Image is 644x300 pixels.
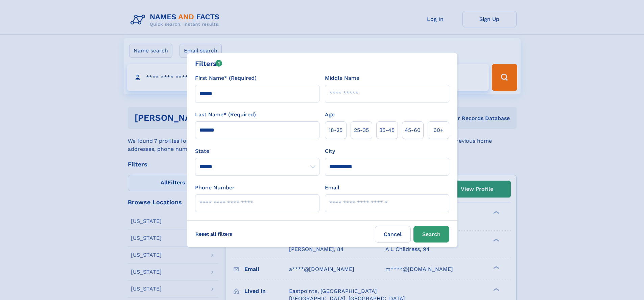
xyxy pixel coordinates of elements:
[433,126,444,134] span: 60+
[354,126,369,134] span: 25‑35
[379,126,395,134] span: 35‑45
[325,184,339,192] label: Email
[195,74,257,82] label: First Name* (Required)
[413,226,449,243] button: Search
[195,111,256,119] label: Last Name* (Required)
[195,59,222,69] div: Filters
[191,226,237,242] label: Reset all filters
[195,184,235,192] label: Phone Number
[195,147,319,155] label: State
[405,126,421,134] span: 45‑60
[325,111,335,119] label: Age
[375,226,411,243] label: Cancel
[329,126,342,134] span: 18‑25
[325,74,359,82] label: Middle Name
[325,147,335,155] label: City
